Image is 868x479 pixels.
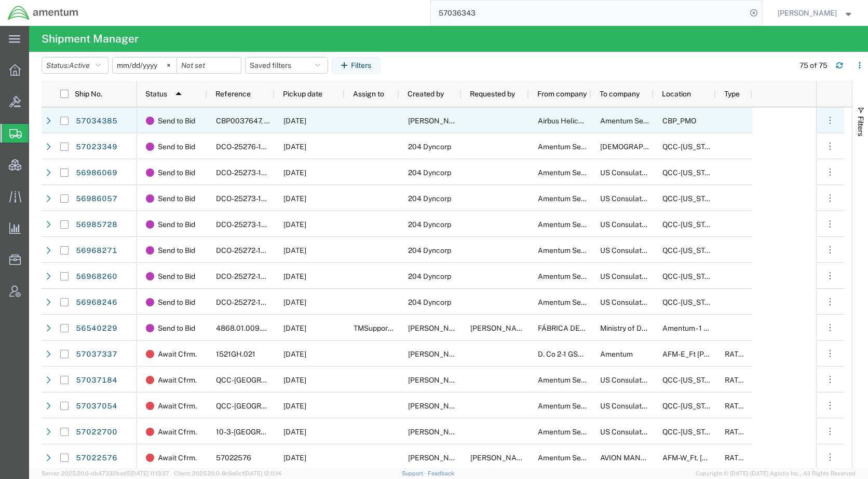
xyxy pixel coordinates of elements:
span: QCC-Texas [662,246,720,255]
span: Send to Bid [158,108,195,134]
span: Send to Bid [158,263,195,289]
button: Status:Active [42,57,108,74]
span: 10/10/2025 [283,194,306,203]
span: DCO-25276-169094 [216,143,284,151]
span: Server: 2025.20.0-db47332bad5 [42,470,169,476]
span: 10/07/2025 [283,246,306,255]
span: 10/07/2025 [283,298,306,306]
span: 204 Dyncorp [408,143,451,151]
span: 10/06/2025 [283,402,306,410]
span: 10/07/2025 [283,143,306,151]
input: Not set [177,58,241,73]
button: Saved filters [245,57,328,74]
span: QCC-Texas [662,272,720,280]
span: Type [724,90,740,98]
span: CBP_PMO [662,117,696,125]
span: Client: 2025.20.0-8c6e0cf [174,470,281,476]
button: [PERSON_NAME] [777,7,854,19]
span: TMSupport _ [354,324,396,332]
span: 10/06/2025 [283,350,306,358]
a: 56986069 [75,165,118,181]
span: Amentum Services, Inc [538,402,614,410]
span: US Consulate General [600,272,674,280]
span: Amentum Services, Inc. [538,220,616,229]
span: Assign to [353,90,384,98]
span: US Consulate General [600,402,674,410]
span: Send to Bid [158,160,195,186]
span: US Consulate General [600,428,674,436]
span: Await Cfrm. [158,445,197,471]
span: Amentum Services, Inc. [538,194,616,203]
span: US Army [600,143,700,151]
span: QCC-Texas [662,168,720,177]
span: QCC-Texas [662,428,720,436]
span: DCO-25273-168930 [216,220,284,229]
span: DCO-25272-168842 [216,246,283,255]
a: 56540229 [75,320,118,337]
span: D. Co 2-1 GSAB, 1st CAB [538,350,617,358]
input: Not set [113,58,177,73]
span: Amentum Services, Inc. [538,143,616,151]
a: 56985728 [75,217,118,233]
span: 10/07/2025 [283,220,306,229]
span: 1521GH.021 [216,350,255,358]
span: 57022576 [216,454,251,462]
a: 57034385 [75,113,118,130]
a: 56968246 [75,294,118,311]
span: 10/06/2025 [283,428,306,436]
span: Ray Cheatteam [408,376,467,384]
span: RATED [725,454,748,462]
span: To company [600,90,640,98]
a: 57023349 [75,139,118,156]
span: Await Cfrm. [158,393,197,419]
span: 204 Dyncorp [408,272,451,280]
span: 10/31/2025 [283,324,306,332]
span: Send to Bid [158,289,195,315]
span: Amentum Services, Inc [538,376,614,384]
span: QCC-Texas [662,376,720,384]
a: 57037337 [75,346,118,363]
span: AVION MANUFACTURING INC [600,454,701,462]
span: Active [69,61,90,69]
span: 204 Dyncorp [408,168,451,177]
span: Pickup date [283,90,322,98]
span: Amentum Services, Inc. [538,298,616,306]
span: 10/06/2025 [283,376,306,384]
span: DCO-25273-168932 [216,194,284,203]
span: DCO-25272-168841 [216,272,282,280]
button: Filters [332,57,381,74]
span: RATED [725,376,748,384]
span: Kent Gilman [778,7,837,19]
span: [DATE] 12:11:14 [244,470,281,476]
a: 57022576 [75,450,118,467]
span: Send to Bid [158,212,195,237]
span: Ana Nelson [408,454,467,462]
span: US Consulate General [600,168,674,177]
span: Filters [857,116,865,136]
span: Amentum - 1 gcp [662,324,716,332]
span: Created by [408,90,444,98]
span: AFM-E_Ft Campbell [662,350,756,358]
span: Ship No. [75,90,102,98]
span: US Consulate General [600,298,674,306]
span: Send to Bid [158,134,195,160]
span: US Consulate General [600,194,674,203]
span: US Consulate General [600,376,674,384]
span: FÁBRICA DE MUNICIONES DE GRANADA [538,324,715,332]
span: Send to Bid [158,186,195,212]
span: RATED [725,402,748,410]
span: RATED [725,428,748,436]
span: 10/03/2025 [283,454,306,462]
span: Amentum Services, Inc. [538,246,616,255]
a: 56968260 [75,269,118,285]
span: Copyright © [DATE]-[DATE] Agistix Inc., All Rights Reserved [696,469,856,478]
h4: Shipment Manager [42,26,139,52]
img: arrow-dropup.svg [170,86,187,102]
div: 75 of 75 [799,60,828,71]
a: 57037184 [75,372,118,389]
span: Airbus Helicopters, Inc [538,117,613,125]
span: 10-3-IRAQ-AIR-CONSOLE [216,428,359,436]
span: 10/07/2025 [283,272,306,280]
a: Support [402,470,428,476]
span: Requested by [470,90,515,98]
